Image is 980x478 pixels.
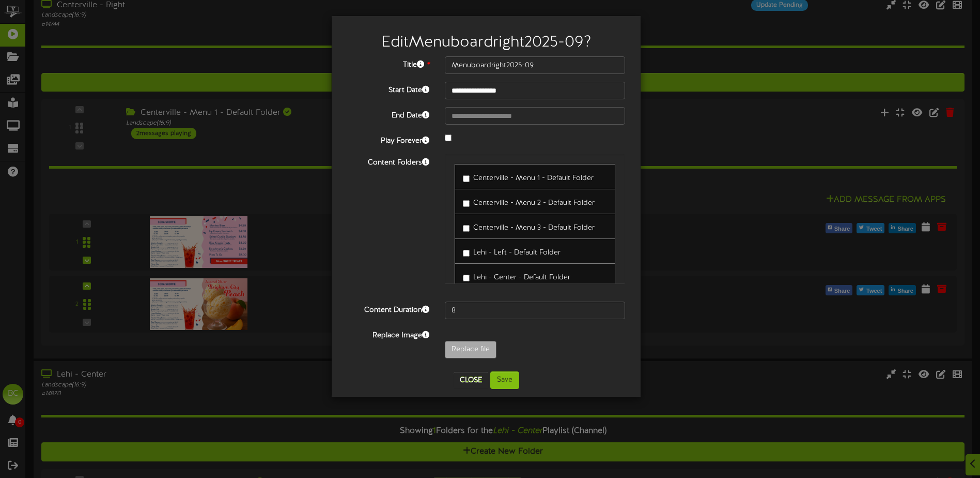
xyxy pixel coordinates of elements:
input: Lehi - Left - Default Folder [463,250,470,257]
span: Centerville - Menu 1 - Default Folder [473,174,594,182]
input: Centerville - Menu 3 - Default Folder [463,225,470,232]
label: End Date [339,107,437,121]
label: Content Duration [339,302,437,316]
span: Centerville - Menu 3 - Default Folder [473,224,595,232]
label: Title [339,56,437,70]
h2: Edit Menuboardright2025-09 ? [347,34,625,51]
input: Centerville - Menu 2 - Default Folder [463,200,470,207]
label: Start Date [339,82,437,96]
button: Save [490,371,519,389]
span: Lehi - Center - Default Folder [473,274,570,281]
span: Lehi - Left - Default Folder [473,249,561,257]
span: Centerville - Menu 2 - Default Folder [473,199,595,207]
input: 15 [445,302,625,319]
button: Close [454,372,488,389]
label: Play Forever [339,132,437,146]
input: Centerville - Menu 1 - Default Folder [463,175,470,182]
input: Lehi - Center - Default Folder [463,275,470,281]
input: Title [445,56,625,74]
label: Replace Image [339,327,437,341]
label: Content Folders [339,154,437,168]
